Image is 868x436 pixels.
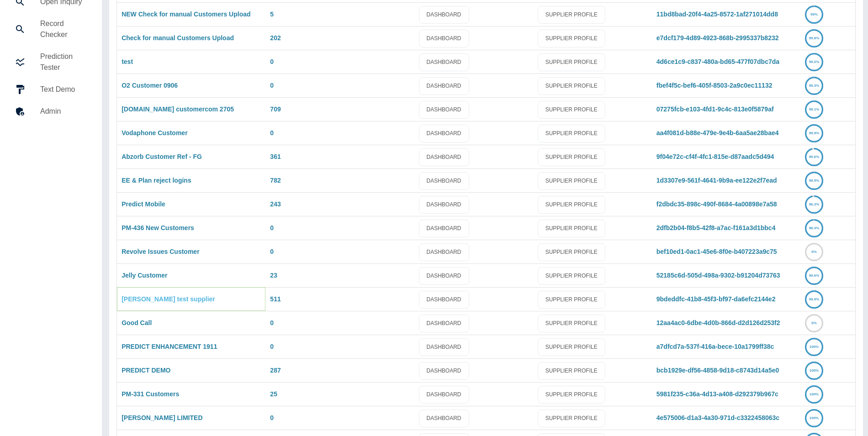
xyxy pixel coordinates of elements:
[419,101,469,119] a: DASHBOARD
[656,224,776,231] a: 2dfb2b04-f8b5-42f8-a7ac-f161a3d1bbc4
[805,343,823,350] a: 100%
[805,319,823,326] a: 0%
[122,34,234,42] a: Check for manual Customers Upload
[419,220,469,237] a: DASHBOARD
[270,319,274,326] a: 0
[270,11,274,18] a: 5
[538,410,605,427] a: SUPPLIER PROFILE
[809,60,820,64] text: 99.2%
[538,172,605,190] a: SUPPLIER PROFILE
[122,224,194,231] a: PM-436 New Customers
[656,272,780,279] a: 52185c6d-505d-498a-9302-b91204d73763
[805,224,823,231] a: 98.3%
[419,410,469,427] a: DASHBOARD
[122,105,234,113] a: [DOMAIN_NAME] customercom 2705
[270,129,274,137] a: 0
[805,82,823,89] a: 99.3%
[809,107,820,111] text: 99.1%
[122,58,133,65] a: test
[805,11,823,18] a: 99%
[270,390,277,398] a: 25
[419,196,469,214] a: DASHBOARD
[7,13,95,46] a: Record Checker
[270,153,281,160] a: 361
[419,53,469,71] a: DASHBOARD
[656,248,777,255] a: bef10ed1-0ac1-45e6-8f0e-b407223a9c75
[419,315,469,332] a: DASHBOARD
[805,414,823,421] a: 100%
[809,155,820,159] text: 95.6%
[270,367,281,374] a: 287
[805,105,823,113] a: 99.1%
[122,295,215,303] a: [PERSON_NAME] test supplier
[656,295,776,303] a: 9bdeddfc-41b8-45f3-bf97-da6efc2144e2
[810,392,819,396] text: 100%
[656,343,774,350] a: a7dfcd7a-537f-416a-bece-10a1799ff38c
[656,82,773,89] a: fbef4f5c-bef6-405f-8503-2a9c0ec11132
[809,179,820,183] text: 99.5%
[122,248,199,255] a: Revolve Issues Customer
[805,390,823,398] a: 100%
[7,46,95,79] a: Prediction Tester
[538,6,605,24] a: SUPPLIER PROFILE
[419,362,469,380] a: DASHBOARD
[805,153,823,160] a: 95.6%
[656,414,779,421] a: 4e575006-d1a3-4a30-971d-c3322458063c
[7,79,95,100] a: Text Demo
[810,368,819,373] text: 100%
[122,200,165,208] a: Predict Mobile
[656,177,777,184] a: 1d3307e9-561f-4641-9b9a-ee122e2f7ead
[122,11,250,18] a: NEW Check for manual Customers Upload
[809,84,820,88] text: 99.3%
[122,177,191,184] a: EE & Plan reject logins
[809,36,820,40] text: 99.8%
[419,30,469,47] a: DASHBOARD
[811,321,817,325] text: 0%
[270,248,274,255] a: 0
[809,131,820,135] text: 99.9%
[538,30,605,47] a: SUPPLIER PROFILE
[419,6,469,24] a: DASHBOARD
[270,177,281,184] a: 782
[656,367,779,374] a: bcb1929e-df56-4858-9d18-c8743d14a5e0
[538,196,605,214] a: SUPPLIER PROFILE
[270,343,274,350] a: 0
[810,345,819,349] text: 100%
[538,291,605,309] a: SUPPLIER PROFILE
[419,267,469,285] a: DASHBOARD
[810,416,819,420] text: 100%
[122,343,217,350] a: PREDICT ENHANCEMENT 1911
[419,338,469,356] a: DASHBOARD
[538,315,605,332] a: SUPPLIER PROFILE
[805,295,823,303] a: 99.9%
[656,11,778,18] a: 11bd8bad-20f4-4a25-8572-1af271014dd8
[809,226,820,230] text: 98.3%
[538,267,605,285] a: SUPPLIER PROFILE
[40,84,87,95] h5: Text Demo
[270,414,274,421] a: 0
[40,106,87,117] h5: Admin
[805,248,823,255] a: 0%
[809,202,820,206] text: 96.3%
[122,153,202,160] a: Abzorb Customer Ref - FG
[656,34,779,42] a: e7dcf179-4d89-4923-868b-2995337b8232
[805,129,823,137] a: 99.9%
[805,272,823,279] a: 99.6%
[810,12,818,16] text: 99%
[270,295,281,303] a: 511
[656,129,779,137] a: aa4f081d-b88e-479e-9e4b-6aa5ae28bae4
[7,100,95,122] a: Admin
[656,200,777,208] a: f2dbdc35-898c-490f-8684-4a00898e7a58
[122,129,187,137] a: Vodaphone Customer
[656,105,774,113] a: 07275fcb-e103-4fd1-9c4c-813e0f5879af
[270,224,274,231] a: 0
[270,200,281,208] a: 243
[122,319,152,326] a: Good Call
[805,177,823,184] a: 99.5%
[656,58,779,65] a: 4d6ce1c9-c837-480a-bd65-477f07dbc7da
[419,148,469,166] a: DASHBOARD
[538,53,605,71] a: SUPPLIER PROFILE
[805,367,823,374] a: 100%
[122,390,179,398] a: PM-331 Customers
[122,272,167,279] a: Jelly Customer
